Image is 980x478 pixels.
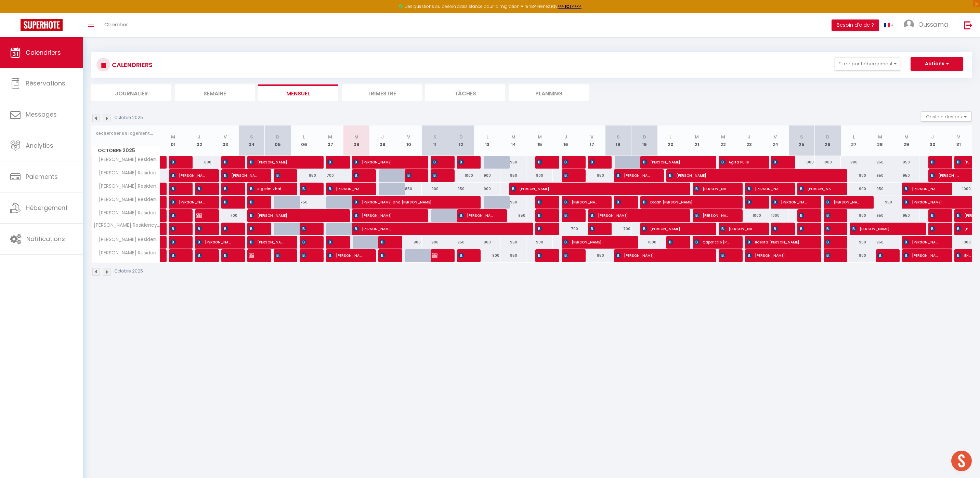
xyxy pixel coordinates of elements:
[93,169,161,177] span: [PERSON_NAME] Residency (G4)
[317,125,343,156] th: 07
[170,156,179,169] span: غرم الله الزهراني
[841,125,867,156] th: 27
[788,156,815,169] div: 1000
[104,21,128,28] span: Chercher
[815,156,841,169] div: 1000
[223,249,232,262] span: Cadeauge Kadogo
[432,169,441,182] span: [PERSON_NAME]
[26,79,65,88] span: Réservations
[930,156,939,169] span: [PERSON_NAME]
[249,182,284,195] span: Aigerim Zhaiymbet
[589,209,677,222] span: [PERSON_NAME]
[160,156,164,169] a: [PERSON_NAME] Sbih
[301,222,310,235] span: [PERSON_NAME]
[563,196,598,209] span: [PERSON_NAME] Al-zahrani
[772,156,781,169] span: [PERSON_NAME]
[93,196,161,203] span: [PERSON_NAME] Residency (G7)
[945,236,972,249] div: 1000
[301,236,310,249] span: Sofiene AIT ALLA
[249,209,337,222] span: [PERSON_NAME]
[433,134,436,140] abbr: S
[160,236,164,249] a: [PERSON_NAME]
[558,3,582,9] strong: >>> ICI <<<<
[904,134,909,140] abbr: M
[249,249,258,262] span: [PERSON_NAME]
[26,110,57,119] span: Messages
[911,57,963,71] button: Actions
[342,84,422,101] li: Trimestre
[223,156,232,169] span: [PERSON_NAME]
[170,209,179,222] span: Wafa Arjane
[579,125,605,156] th: 17
[170,182,179,195] span: [PERSON_NAME]
[762,209,788,222] div: 1000
[474,249,500,262] div: 900
[458,249,467,262] span: [PERSON_NAME]
[631,125,658,156] th: 19
[212,125,239,156] th: 03
[170,222,179,235] span: [PERSON_NAME]
[170,249,179,262] span: [PERSON_NAME]
[238,125,265,156] th: 04
[474,183,500,195] div: 900
[835,57,900,71] button: Filtrer par hébergement
[381,134,384,140] abbr: J
[328,134,332,140] abbr: M
[422,183,448,195] div: 900
[396,236,422,249] div: 900
[710,125,736,156] th: 22
[224,134,227,140] abbr: V
[893,125,919,156] th: 29
[841,183,867,195] div: 900
[500,209,527,222] div: 950
[458,209,494,222] span: [PERSON_NAME]
[867,183,893,195] div: 950
[301,182,310,195] span: Med amine BAADID
[223,196,232,209] span: [PERSON_NAME]
[250,134,253,140] abbr: S
[746,196,755,209] span: [PERSON_NAME]
[788,125,815,156] th: 25
[160,196,164,209] a: [PERSON_NAME]
[448,169,474,182] div: 1000
[223,222,232,235] span: [PERSON_NAME]
[878,134,882,140] abbr: M
[841,156,867,169] div: 900
[563,236,625,249] span: [PERSON_NAME]
[327,156,336,169] span: [PERSON_NAME]
[563,249,572,262] span: [PERSON_NAME]
[564,134,567,140] abbr: J
[448,125,474,156] th: 12
[486,134,488,140] abbr: L
[694,182,729,195] span: [PERSON_NAME]
[196,249,205,262] span: [PERSON_NAME]
[826,134,829,140] abbr: D
[605,223,631,235] div: 700
[736,125,762,156] th: 23
[223,182,232,195] span: YUTONG QI
[91,84,171,101] li: Journalier
[93,209,161,217] span: [PERSON_NAME] Residency (G8)
[26,172,58,181] span: Paiements
[930,169,961,182] span: [PERSON_NAME]
[893,209,919,222] div: 950
[945,125,972,156] th: 31
[800,134,803,140] abbr: S
[186,156,212,169] div: 800
[26,48,61,57] span: Calendriers
[92,146,160,156] span: Octobre 2025
[720,156,755,169] span: Agita Pulle
[931,134,934,140] abbr: J
[95,127,156,140] input: Rechercher un logement...
[380,236,389,249] span: [PERSON_NAME] EP SOW
[853,134,855,140] abbr: L
[951,451,972,471] div: Ouvrir le chat
[657,125,684,156] th: 20
[327,249,363,262] span: [PERSON_NAME]
[930,209,939,222] span: [PERSON_NAME]
[642,196,730,209] span: Doğan [PERSON_NAME]
[500,156,527,169] div: 950
[904,19,914,30] img: ...
[511,182,678,195] span: [PERSON_NAME]
[553,223,579,235] div: 700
